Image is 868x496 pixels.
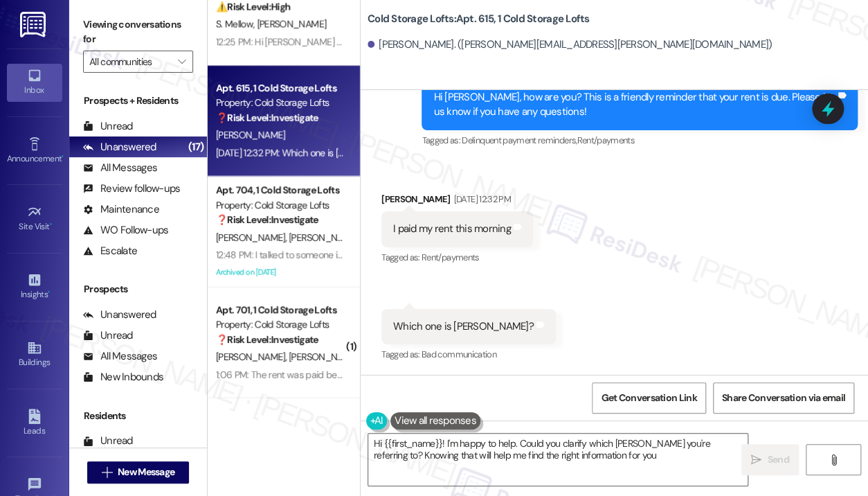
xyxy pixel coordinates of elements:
div: Tagged as: [381,247,533,267]
i:  [751,454,761,466]
div: Archived on [DATE] [215,264,345,281]
div: [PERSON_NAME] [381,192,533,211]
input: All communities [89,51,171,73]
strong: ⚠️ Risk Level: High [216,1,291,13]
div: Apt. 701, 1 Cold Storage Lofts [216,303,344,317]
div: Unread [83,119,133,134]
span: Delinquent payment reminders , [462,134,577,146]
div: 1:06 PM: The rent was paid before 7am this morning [216,369,424,381]
div: New Inbounds [83,370,163,384]
span: • [62,152,64,161]
div: Maintenance [83,202,159,217]
div: Residents [69,409,207,423]
div: 12:48 PM: I talked to someone in the office in person [DATE]. And on the phone this morning [216,249,577,261]
div: [DATE] 12:32 PM: Which one is [PERSON_NAME]? [216,147,409,159]
div: I paid my rent this morning [393,222,511,236]
span: Send [767,452,788,467]
span: • [48,287,50,297]
div: Tagged as: [422,130,858,150]
div: Unanswered [83,308,156,322]
button: Get Conversation Link [592,382,705,414]
div: All Messages [83,161,157,175]
div: Property: Cold Storage Lofts [216,198,344,213]
span: New Message [118,465,174,479]
span: [PERSON_NAME] [257,18,326,30]
div: Apt. 615, 1 Cold Storage Lofts [216,81,344,96]
button: Share Conversation via email [713,382,854,414]
div: Unread [83,328,133,343]
span: Rent/payments [577,134,635,146]
div: Unread [83,434,133,448]
div: [PERSON_NAME]. ([PERSON_NAME][EMAIL_ADDRESS][PERSON_NAME][DOMAIN_NAME]) [368,37,772,52]
img: ResiDesk Logo [20,12,48,37]
i:  [828,454,838,466]
strong: ❓ Risk Level: Investigate [216,333,318,346]
div: [DATE] 12:32 PM [451,192,511,206]
span: [PERSON_NAME] [216,351,289,363]
button: New Message [87,461,190,484]
strong: ❓ Risk Level: Investigate [216,213,318,226]
label: Viewing conversations for [83,14,193,51]
i:  [178,56,186,67]
textarea: Hi {{first_name}}! I'm happy to help. Could you clarify which [PERSON_NAME] you're referring to? ... [368,434,748,486]
strong: ❓ Risk Level: Investigate [216,112,318,124]
span: S. Mellow [216,18,257,30]
div: Property: Cold Storage Lofts [216,96,344,110]
div: Escalate [83,244,137,258]
div: Unanswered [83,140,156,154]
i:  [102,467,112,478]
div: Prospects [69,282,207,296]
div: WO Follow-ups [83,223,168,238]
div: Property: Cold Storage Lofts [216,317,344,332]
span: [PERSON_NAME] [216,231,289,244]
span: [PERSON_NAME] [289,351,359,363]
div: Which one is [PERSON_NAME]? [393,319,534,334]
span: • [50,220,52,229]
b: Cold Storage Lofts: Apt. 615, 1 Cold Storage Lofts [368,12,589,26]
div: Review follow-ups [83,181,180,196]
span: [PERSON_NAME] [289,231,359,244]
div: Tagged as: [381,344,556,364]
span: [PERSON_NAME] [216,129,285,141]
a: Buildings [7,336,62,373]
a: Insights • [7,268,62,305]
span: Rent/payments [422,251,480,263]
div: (17) [185,136,207,158]
div: Prospects + Residents [69,94,207,108]
span: Share Conversation via email [722,391,845,405]
div: Apt. 704, 1 Cold Storage Lofts [216,183,344,197]
button: Send [741,444,799,475]
span: Get Conversation Link [601,391,696,405]
a: Inbox [7,64,62,101]
span: Bad communication [422,348,496,360]
div: Hi [PERSON_NAME], how are you? This is a friendly reminder that your rent is due. Please let us k... [433,90,835,120]
a: Site Visit • [7,200,62,238]
div: All Messages [83,349,157,364]
a: Leads [7,405,62,442]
